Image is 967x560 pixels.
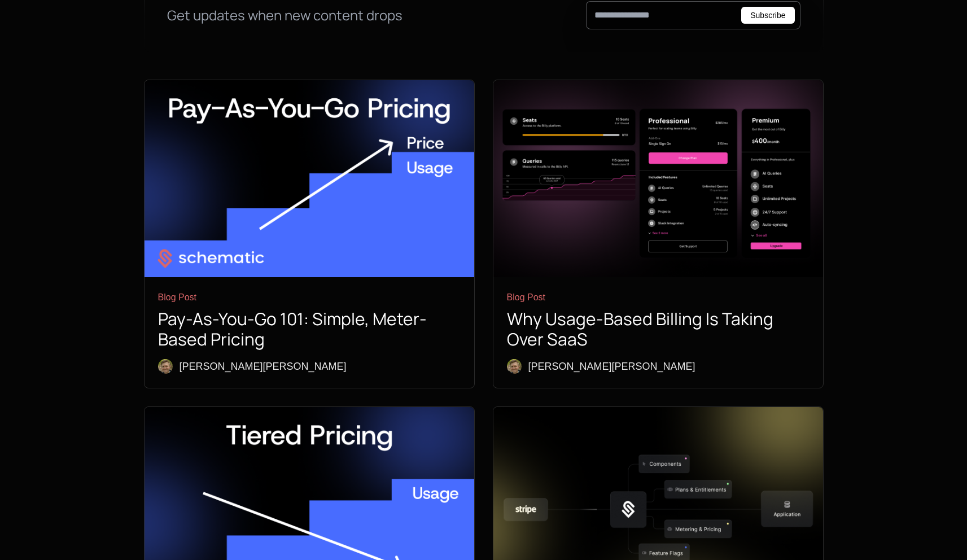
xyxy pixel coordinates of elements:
div: Blog Post [507,291,810,304]
div: [PERSON_NAME] [PERSON_NAME] [528,358,695,374]
a: Pillar - UBPBlog PostWhy Usage-Based Billing Is Taking Over SaaSRyan Echternacht[PERSON_NAME][PER... [493,80,823,388]
img: Pillar - UBP [493,80,823,277]
h1: Pay-As-You-Go 101: Simple, Meter-Based Pricing [158,309,461,349]
button: Subscribe [741,7,794,24]
div: Blog Post [158,291,461,304]
div: Get updates when new content drops [167,6,402,24]
img: Ryan Echternacht [158,359,173,374]
a: PAYG PricingBlog PostPay-As-You-Go 101: Simple, Meter-Based PricingRyan Echternacht[PERSON_NAME][... [145,80,474,388]
img: PAYG Pricing [145,80,474,277]
h1: Why Usage-Based Billing Is Taking Over SaaS [507,309,810,349]
img: Ryan Echternacht [507,359,522,374]
div: [PERSON_NAME] [PERSON_NAME] [180,358,347,374]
